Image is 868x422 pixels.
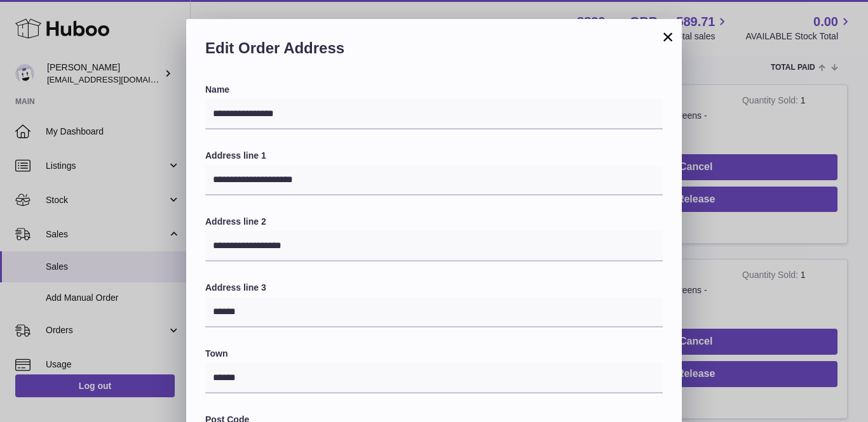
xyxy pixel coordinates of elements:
[205,216,663,228] label: Address line 2
[205,150,663,162] label: Address line 1
[205,38,663,65] h2: Edit Order Address
[205,84,663,96] label: Name
[205,348,663,360] label: Town
[660,29,675,44] button: ×
[205,282,663,294] label: Address line 3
